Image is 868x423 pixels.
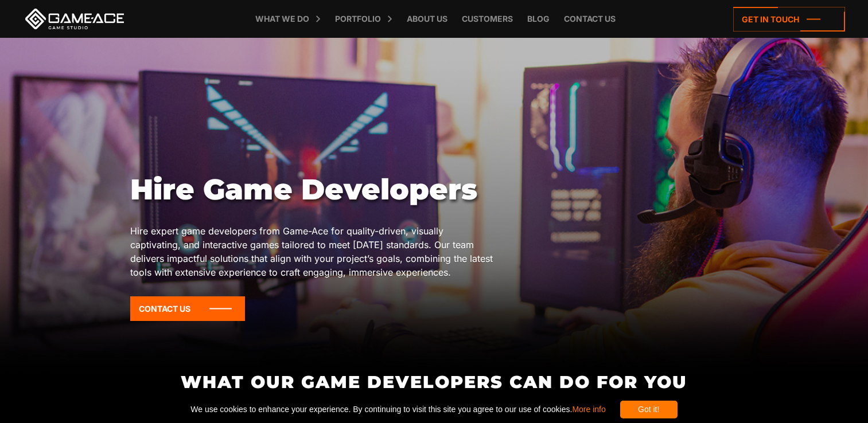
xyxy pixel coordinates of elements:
[572,405,605,414] a: More info
[130,173,495,207] h1: Hire Game Developers
[620,401,678,418] div: Got it!
[733,7,845,32] a: Get in touch
[130,224,495,279] p: Hire expert game developers from Game-Ace for quality-driven, visually captivating, and interacti...
[190,401,605,418] span: We use cookies to enhance your experience. By continuing to visit this site you agree to our use ...
[129,373,739,391] h2: What Our Game Developers Can Do for You
[130,296,245,321] a: Contact Us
